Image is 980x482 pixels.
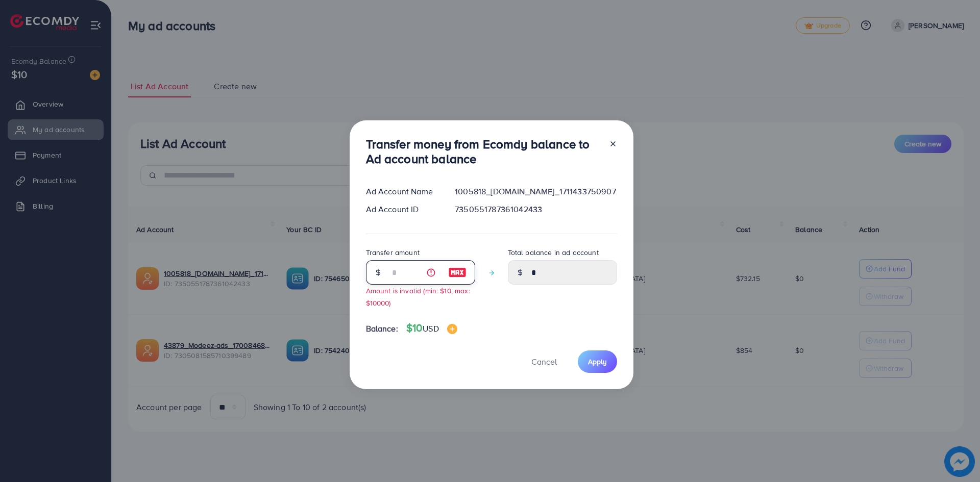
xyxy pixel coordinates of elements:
[447,204,625,215] div: 7350551787361042433
[448,266,467,278] img: image
[578,350,617,372] button: Apply
[406,322,457,335] h4: $10
[588,357,607,367] span: Apply
[358,186,447,197] div: Ad Account Name
[519,350,570,372] button: Cancel
[358,204,447,215] div: Ad Account ID
[447,324,457,334] img: image
[366,247,420,258] label: Transfer amount
[366,286,470,307] small: Amount is invalid (min: $10, max: $10000)
[447,186,625,197] div: 1005818_[DOMAIN_NAME]_1711433750907
[366,137,601,166] h3: Transfer money from Ecomdy balance to Ad account balance
[366,323,398,335] span: Balance:
[423,323,438,334] span: USD
[531,356,557,367] span: Cancel
[508,247,599,258] label: Total balance in ad account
